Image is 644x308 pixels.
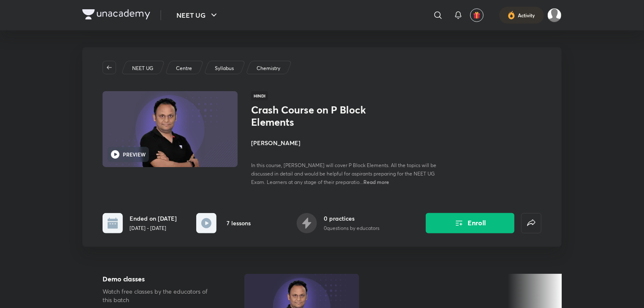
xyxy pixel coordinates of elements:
img: Company Logo [82,9,150,19]
p: [DATE] - [DATE] [130,224,177,232]
p: Chemistry [257,65,280,72]
p: NEET UG [132,65,153,72]
h6: PREVIEW [123,151,146,158]
p: 0 questions by educators [324,224,379,232]
img: activity [508,10,515,20]
button: Enroll [426,213,514,233]
button: false [521,213,541,233]
a: Chemistry [255,65,282,72]
a: Syllabus [214,65,235,72]
span: Hindi [251,91,268,100]
p: Centre [176,65,192,72]
button: NEET UG [171,7,224,24]
h6: 7 lessons [227,219,251,227]
a: Company Logo [82,9,150,22]
button: avatar [470,8,484,22]
a: NEET UG [131,65,155,72]
span: Read more [363,178,389,185]
h5: Demo classes [103,274,217,284]
img: avatar [473,11,481,19]
p: Watch free classes by the educators of this batch [103,287,217,304]
a: Centre [175,65,194,72]
p: Syllabus [215,65,234,72]
img: Thumbnail [101,90,239,168]
h6: Ended on [DATE] [130,214,177,223]
span: In this course, [PERSON_NAME] will cover P Block Elements. All the topics will be discussed in de... [251,162,436,185]
h4: [PERSON_NAME] [251,138,440,147]
h1: Crash Course on P Block Elements [251,104,389,128]
img: Anushka soni [547,8,562,22]
h6: 0 practices [324,214,379,223]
